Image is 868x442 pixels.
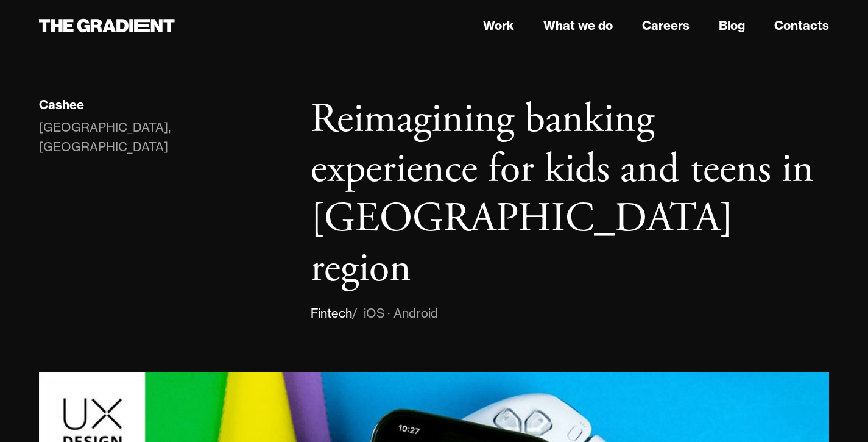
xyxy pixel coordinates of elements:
div: Fintech [311,304,352,323]
a: What we do [543,16,613,35]
h1: Reimagining banking experience for kids and teens in [GEOGRAPHIC_DATA] region [311,95,829,294]
a: Work [483,16,514,35]
div: Cashee [39,97,84,113]
a: Contacts [774,16,829,35]
div: / iOS · Android [352,304,438,323]
div: [GEOGRAPHIC_DATA], [GEOGRAPHIC_DATA] [39,118,286,157]
a: Blog [719,16,745,35]
a: Careers [642,16,690,35]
